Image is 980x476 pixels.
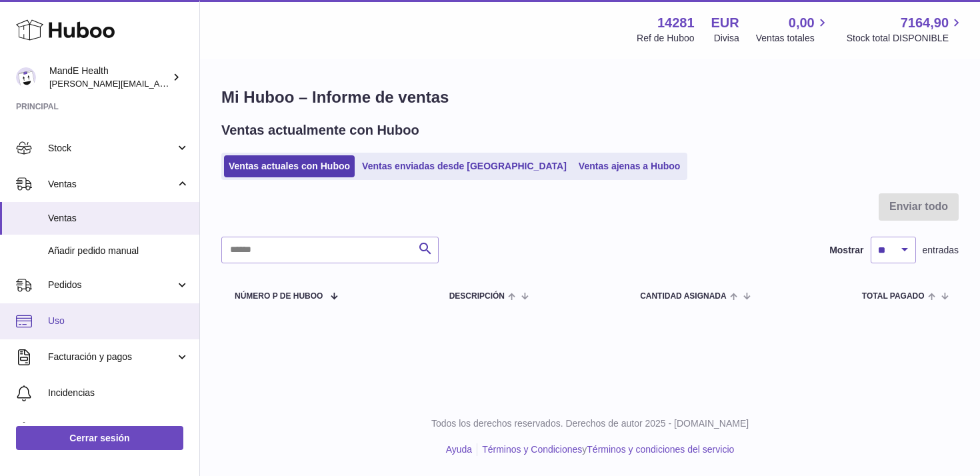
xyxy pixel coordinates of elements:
[48,387,189,399] span: Incidencias
[587,444,734,455] a: Términos y condiciones del servicio
[446,444,472,455] a: Ayuda
[48,178,175,191] span: Ventas
[789,14,815,32] span: 0,00
[640,292,727,301] span: Cantidad ASIGNADA
[16,67,36,87] img: luis.mendieta@mandehealth.com
[657,14,695,32] strong: 14281
[711,14,739,32] strong: EUR
[756,14,830,45] a: 0,00 Ventas totales
[574,155,685,177] a: Ventas ajenas a Huboo
[221,87,959,108] h1: Mi Huboo – Informe de ventas
[756,32,830,45] span: Ventas totales
[482,444,582,455] a: Términos y Condiciones
[48,315,189,327] span: Uso
[48,212,189,225] span: Ventas
[48,245,189,257] span: Añadir pedido manual
[449,292,505,301] span: Descripción
[714,32,739,45] div: Divisa
[901,14,949,32] span: 7164,90
[477,443,734,456] li: y
[235,292,323,301] span: número P de Huboo
[862,292,925,301] span: Total pagado
[48,279,175,291] span: Pedidos
[48,351,175,363] span: Facturación y pagos
[224,155,355,177] a: Ventas actuales con Huboo
[847,32,964,45] span: Stock total DISPONIBLE
[48,142,175,155] span: Stock
[16,426,183,450] a: Cerrar sesión
[847,14,964,45] a: 7164,90 Stock total DISPONIBLE
[923,244,959,257] span: entradas
[49,65,169,90] div: MandE Health
[221,121,419,139] h2: Ventas actualmente con Huboo
[357,155,571,177] a: Ventas enviadas desde [GEOGRAPHIC_DATA]
[49,78,339,89] span: [PERSON_NAME][EMAIL_ADDRESS][PERSON_NAME][DOMAIN_NAME]
[637,32,694,45] div: Ref de Huboo
[829,244,863,257] label: Mostrar
[211,417,969,430] p: Todos los derechos reservados. Derechos de autor 2025 - [DOMAIN_NAME]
